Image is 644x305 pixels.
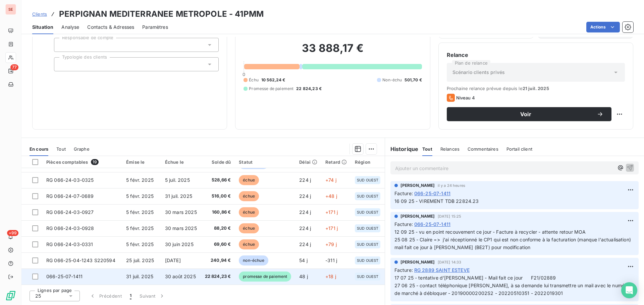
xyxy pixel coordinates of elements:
[165,257,181,263] span: [DATE]
[46,177,94,183] span: RG 066-24-03-0325
[325,177,336,183] span: +74 j
[60,61,65,67] input: Ajouter une valeur
[239,239,259,249] span: échue
[46,257,115,263] span: RG 066-25-04-1243 S220594
[165,159,197,165] div: Échue le
[126,225,154,231] span: 5 févr. 2025
[261,77,285,83] span: 10 562,24 €
[239,207,259,217] span: échue
[239,191,259,201] span: échue
[438,260,462,264] span: [DATE] 14:33
[35,293,41,299] span: 25
[165,241,194,247] span: 30 juin 2025
[325,274,336,279] span: +18 j
[523,86,549,91] span: 21 juil. 2025
[455,111,597,117] span: Voir
[165,193,192,199] span: 31 juil. 2025
[60,42,65,48] input: Ajouter une valeur
[325,193,337,199] span: +48 j
[7,230,18,236] span: +99
[205,241,231,248] span: 69,60 €
[136,289,169,303] button: Suivant
[325,159,347,165] div: Retard
[357,242,378,246] span: SUD OUEST
[126,209,154,215] span: 5 févr. 2025
[126,257,154,263] span: 25 juil. 2025
[405,77,422,83] span: 501,70 €
[239,223,259,233] span: échue
[46,241,93,247] span: RG 066-24-03-0331
[325,209,338,215] span: +171 j
[299,257,308,263] span: 54 j
[46,209,94,215] span: RG 066-24-03-0927
[422,146,432,152] span: Tout
[205,209,231,216] span: 160,86 €
[394,198,479,204] span: 16 09 25 - VIREMENT TDB 22824.23
[438,214,462,218] span: [DATE] 15:25
[586,22,620,32] button: Actions
[447,107,611,121] button: Voir
[46,159,118,165] div: Pièces comptables
[414,221,450,228] span: 066-25-07-1411
[299,209,311,215] span: 224 j
[126,241,154,247] span: 5 févr. 2025
[296,86,322,92] span: 22 824,23 €
[205,257,231,264] span: 240,94 €
[205,225,231,232] span: 88,20 €
[142,24,168,30] span: Paramètres
[61,24,79,30] span: Analyse
[46,225,94,231] span: RG 066-24-03-0928
[299,159,317,165] div: Délai
[46,274,83,279] span: 066-25-07-1411
[357,210,378,214] span: SUD OUEST
[414,266,470,274] span: RG 2889 SAINT ESTEVE
[205,193,231,200] span: 516,00 €
[357,275,378,279] span: SUD OUEST
[32,11,47,17] span: Clients
[447,51,625,59] h6: Relance
[394,221,413,228] span: Facture :
[400,259,435,265] span: [PERSON_NAME]
[385,145,419,153] h6: Historique
[74,146,90,152] span: Graphe
[357,194,378,198] span: SUD OUEST
[357,226,378,230] span: SUD OUEST
[165,225,197,231] span: 30 mars 2025
[299,274,308,279] span: 48 j
[249,86,293,92] span: Promesse de paiement
[382,77,402,83] span: Non-échu
[325,225,338,231] span: +171 j
[243,72,245,77] span: 0
[91,159,99,165] span: 19
[32,24,53,30] span: Situation
[59,8,264,20] h3: PERPIGNAN MEDITERRANEE METROPOLE - 41PMM
[87,24,134,30] span: Contacts & Adresses
[32,11,47,17] a: Clients
[5,290,16,301] img: Logo LeanPay
[239,175,259,185] span: échue
[165,274,196,279] span: 30 août 2025
[299,177,311,183] span: 224 j
[438,183,465,187] span: il y a 24 heures
[130,293,131,299] span: 1
[30,146,48,152] span: En cours
[400,213,435,219] span: [PERSON_NAME]
[325,257,337,263] span: -311 j
[205,177,231,183] span: 528,66 €
[299,193,311,199] span: 224 j
[414,190,450,197] span: 066-25-07-1411
[165,177,190,183] span: 5 juil. 2025
[394,266,413,274] span: Facture :
[126,159,157,165] div: Émise le
[506,146,532,152] span: Portail client
[126,177,154,183] span: 5 févr. 2025
[325,241,337,247] span: +79 j
[355,159,380,165] div: Région
[456,95,475,100] span: Niveau 4
[85,289,126,303] button: Précédent
[452,69,505,76] span: Scénario clients privés
[447,86,625,91] span: Prochaine relance prévue depuis le
[10,64,18,70] span: 77
[357,178,378,182] span: SUD OUEST
[165,209,197,215] span: 30 mars 2025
